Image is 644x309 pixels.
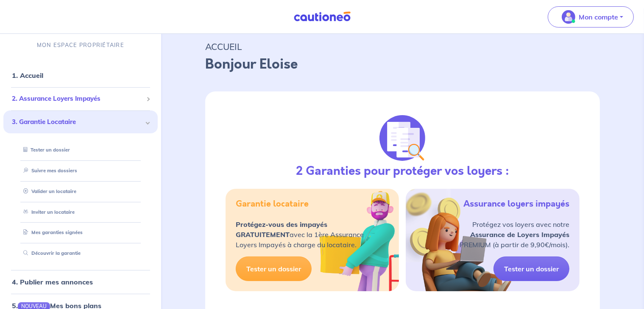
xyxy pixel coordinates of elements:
[20,188,76,194] a: Valider un locataire
[14,164,148,178] div: Suivre mes dossiers
[14,185,148,199] div: Valider un locataire
[379,115,425,161] img: justif-loupe
[14,205,148,219] div: Inviter un locataire
[205,39,600,54] p: ACCUEIL
[3,91,158,107] div: 2. Assurance Loyers Impayés
[463,199,569,209] h5: Assurance loyers impayés
[14,226,148,240] div: Mes garanties signées
[20,209,75,215] a: Inviter un locataire
[205,54,600,74] p: Bonjour Eloise
[290,11,354,22] img: Cautioneo
[20,147,70,153] a: Tester un dossier
[470,230,569,239] strong: Assurance de Loyers Impayés
[236,219,364,250] p: avec la 1ère Assurance Loyers Impayés à charge du locataire.
[12,94,143,104] span: 2. Assurance Loyers Impayés
[12,278,93,286] a: 4. Publier mes annonces
[20,229,83,235] a: Mes garanties signées
[236,199,309,209] h5: Garantie locataire
[20,168,77,174] a: Suivre mes dossiers
[548,6,634,28] button: illu_account_valid_menu.svgMon compte
[3,110,158,134] div: 3. Garantie Locataire
[493,257,569,281] a: Tester un dossier
[460,219,569,250] p: Protégez vos loyers avec notre PREMIUM (à partir de 9,90€/mois).
[20,250,81,256] a: Découvrir la garantie
[12,71,43,80] a: 1. Accueil
[236,257,312,281] a: Tester un dossier
[37,41,124,49] p: MON ESPACE PROPRIÉTAIRE
[12,117,143,127] span: 3. Garantie Locataire
[3,67,158,84] div: 1. Accueil
[236,220,327,239] strong: Protégez-vous des impayés GRATUITEMENT
[296,164,509,179] h3: 2 Garanties pour protéger vos loyers :
[14,143,148,157] div: Tester un dossier
[562,10,575,24] img: illu_account_valid_menu.svg
[3,273,158,290] div: 4. Publier mes annonces
[579,12,618,22] p: Mon compte
[14,246,148,260] div: Découvrir la garantie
